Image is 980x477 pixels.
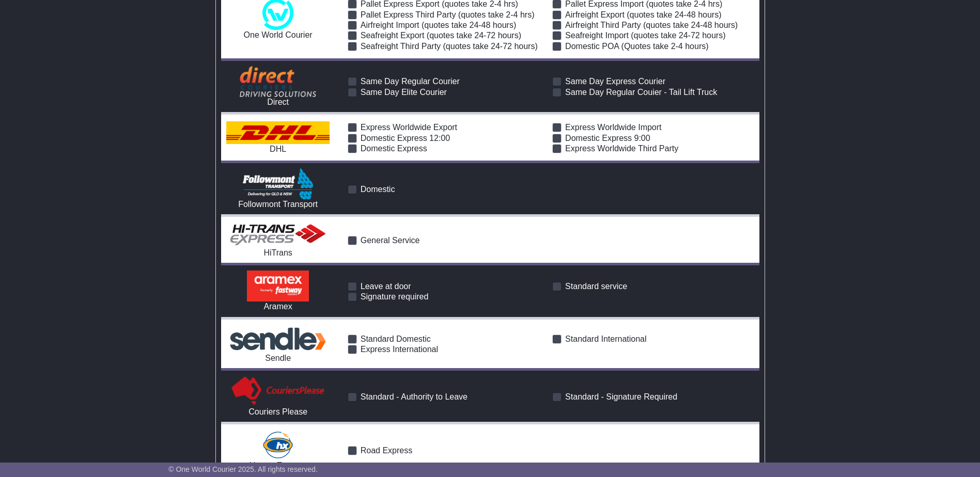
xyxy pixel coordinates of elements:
[361,185,395,194] span: Domestic
[565,21,738,29] span: Airfreight Third Party (quotes take 24-48 hours)
[226,325,330,353] img: Sendle
[226,353,330,363] div: Sendle
[565,88,717,97] span: Same Day Regular Couier - Tail Lift Truck
[565,335,646,343] span: Standard International
[240,66,316,97] img: Direct
[361,144,427,153] span: Domestic Express
[226,301,330,311] div: Aramex
[361,282,411,291] span: Leave at door
[168,465,318,473] span: © One World Courier 2025. All rights reserved.
[229,376,327,407] img: Couriers Please
[361,88,447,97] span: Same Day Elite Courier
[565,77,665,86] span: Same Day Express Courier
[565,31,725,40] span: Seafreight Import (quotes take 24-72 hours)
[565,42,708,51] span: Domestic POA (Quotes take 2-4 hours)
[361,123,457,132] span: Express Worldwide Export
[565,134,650,142] span: Domestic Express 9:00
[361,10,535,19] span: Pallet Express Third Party (quotes take 2-4 hrs)
[247,271,309,301] img: Aramex
[361,77,460,86] span: Same Day Regular Courier
[565,392,677,401] span: Standard - Signature Required
[226,460,330,470] div: Hunter Express
[226,30,330,40] div: One World Courier
[361,345,438,354] span: Express International
[243,168,314,199] img: Followmont Transport
[565,144,678,153] span: Express Worldwide Third Party
[361,335,431,343] span: Standard Domestic
[361,134,450,142] span: Domestic Express 12:00
[565,10,721,19] span: Airfreight Export (quotes take 24-48 hours)
[565,123,661,132] span: Express Worldwide Import
[226,407,330,417] div: Couriers Please
[226,97,330,107] div: Direct
[261,430,295,460] img: Hunter Express
[361,446,413,455] span: Road Express
[361,392,468,401] span: Standard - Authority to Leave
[226,199,330,209] div: Followmont Transport
[226,121,330,144] img: DHL
[361,292,429,301] span: Signature required
[565,282,627,291] span: Standard service
[226,222,330,248] img: HiTrans
[226,248,330,258] div: HiTrans
[361,236,420,245] span: General Service
[361,42,538,51] span: Seafreight Third Party (quotes take 24-72 hours)
[361,21,516,29] span: Airfreight Import (quotes take 24-48 hours)
[361,31,521,40] span: Seafreight Export (quotes take 24-72 hours)
[226,144,330,154] div: DHL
